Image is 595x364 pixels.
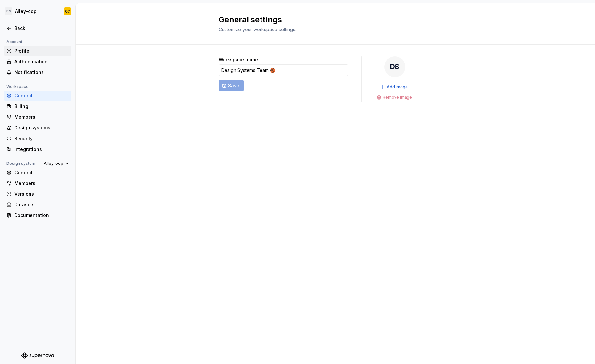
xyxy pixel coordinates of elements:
a: Versions [4,189,71,199]
div: Authentication [14,58,69,65]
a: Design systems [4,123,71,133]
a: Members [4,112,71,122]
div: General [14,92,69,99]
div: Versions [14,191,69,197]
button: DSAlley-oopCC [1,4,74,18]
div: Security [14,135,69,142]
a: Billing [4,101,71,112]
div: DS [5,7,12,15]
a: Back [4,23,71,33]
span: Customize your workspace settings. [219,27,296,32]
div: Workspace [4,83,31,91]
div: Members [14,180,69,187]
a: Integrations [4,144,71,154]
div: Integrations [14,146,69,152]
svg: Supernova Logo [21,352,54,359]
div: Datasets [14,201,69,208]
div: Design system [4,160,38,167]
a: Profile [4,46,71,56]
div: Account [4,38,25,46]
a: Documentation [4,210,71,221]
div: Documentation [14,212,69,219]
div: Billing [14,103,69,110]
a: General [4,91,71,101]
div: Profile [14,48,69,54]
div: Design systems [14,125,69,131]
h2: General settings [219,15,444,25]
button: Add image [379,82,411,91]
div: Members [14,114,69,120]
div: Notifications [14,69,69,76]
span: Add image [387,84,408,90]
label: Workspace name [219,56,258,63]
a: Notifications [4,67,71,78]
div: General [14,169,69,176]
a: Members [4,178,71,188]
a: General [4,167,71,178]
a: Datasets [4,200,71,210]
div: CC [65,9,70,14]
div: Alley-oop [15,8,37,15]
a: Authentication [4,56,71,67]
a: Security [4,133,71,144]
div: DS [384,56,405,77]
span: Alley-oop [44,161,63,166]
div: Back [14,25,69,31]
